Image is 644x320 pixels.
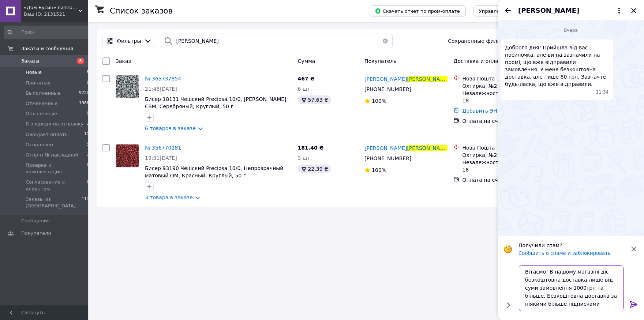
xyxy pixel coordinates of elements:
div: 57.63 ₴ [298,95,331,104]
span: 467 ₴ [298,76,315,82]
button: Показать кнопки [503,300,513,310]
span: В очереди на отправку [26,121,84,127]
span: Скачать отчет по пром-оплате [375,8,460,14]
a: Бисер 93190 Чешский Preciosa 10/0, Непрозрачный матовый OM, Красный, Круглый, 50 г [145,165,283,178]
a: Бисер 18131 Чешский Preciosa 10/0, [PERSON_NAME] CSM, Серебряный, Круглый, 50 г [145,96,287,109]
span: Отмененные [26,100,57,107]
span: «Дом Бусин» гипермаркет товаров для создания украшений и подарков своими руками. [24,4,79,11]
span: Вчера [561,27,581,34]
div: 11.10.2025 [501,26,641,34]
div: Оплата на счет [462,176,554,184]
button: Очистить [378,34,393,48]
textarea: Вітаємо! В нашому магазіні діє безкоштовна доставка лише від суми замовлення 1000грн та більше. Б... [519,265,624,311]
button: Сообщить о спаме и заблокировать [518,251,611,256]
span: Покупатели [21,230,51,237]
span: Сообщения [21,218,50,224]
a: [PERSON_NAME][PERSON_NAME] [364,75,448,83]
span: Покупатель [364,58,397,64]
span: Принятые [26,80,51,86]
span: [PERSON_NAME] [407,76,449,82]
span: Заказы и сообщения [21,45,73,52]
span: Заказ [116,58,131,64]
span: Заказы [21,58,39,64]
span: Доброго дня! Прийшла від вас посилочка, але ви на зазначили на промі, що вже відправили замовленн... [505,44,609,88]
span: 3 шт. [298,155,312,161]
span: Сохраненные фильтры: [448,37,512,45]
span: [PERSON_NAME] [364,76,407,82]
input: Поиск [4,26,90,39]
button: [PERSON_NAME] [518,6,624,15]
span: 11:34 11.10.2025 [596,89,609,95]
span: Управление статусами [479,8,536,14]
span: 12 [84,131,89,138]
button: Закрыть [629,6,638,15]
span: 100% [372,167,386,173]
button: Управление статусами [473,5,542,16]
div: [PHONE_NUMBER] [363,84,413,94]
a: Добавить ЭН [462,108,497,114]
a: 6 товаров в заказе [145,125,196,131]
img: Фото товару [116,75,139,98]
span: 1968 [79,100,89,107]
span: [PERSON_NAME] [518,6,579,15]
input: Поиск по номеру заказа, ФИО покупателя, номеру телефона, Email, номеру накладной [161,34,393,48]
span: Фильтры [117,37,141,45]
span: Отправлен [26,142,53,148]
img: Фото товару [116,144,139,167]
p: Получили спам? [518,242,625,249]
span: Согласование с клиентом [26,179,87,192]
a: № 365737854 [145,76,181,82]
span: Выполненные [26,90,61,97]
a: Фото товару [116,75,139,98]
span: Отпр-н № накладной [26,152,78,158]
a: Фото товару [116,144,139,167]
span: 8 [77,58,84,64]
span: Новые [26,69,42,76]
span: 181.40 ₴ [298,145,324,151]
span: 100% [372,98,386,104]
img: :face_with_monocle: [503,245,512,253]
div: 22.39 ₴ [298,165,331,173]
span: 21:48[DATE] [145,86,177,92]
span: Доставка и оплата [453,58,504,64]
a: № 356770281 [145,145,181,151]
span: 9720 [79,90,89,97]
a: [PERSON_NAME][PERSON_NAME] [364,144,448,152]
button: Скачать отчет по пром-оплате [369,5,466,16]
span: Ожидает оплаты [26,131,69,138]
div: Нова Пошта [462,144,554,151]
div: Охтирка, №2 (до 30 кг): вул. Незалежності (ран. Жовтнева), 18 [462,151,554,173]
span: Оплаченные [26,110,57,117]
div: [PHONE_NUMBER] [363,153,413,163]
button: Назад [503,6,512,15]
div: Нова Пошта [462,75,554,82]
h1: Список заказов [110,7,173,15]
span: Прверка и комплектация [26,162,87,175]
div: Охтирка, №2 (до 30 кг): вул. Незалежності (ран. Жовтнева), 18 [462,82,554,104]
div: Ваш ID: 2131521 [24,11,88,18]
span: Заказы из [GEOGRAPHIC_DATA] [26,196,82,209]
span: [PERSON_NAME] [407,145,449,151]
span: Сумма [298,58,315,64]
span: 19:31[DATE] [145,155,177,161]
span: 6 шт. [298,86,312,92]
div: Оплата на счет [462,117,554,125]
span: [PERSON_NAME] [364,145,407,151]
a: 3 товара в заказе [145,195,193,200]
span: 117 [82,196,89,209]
